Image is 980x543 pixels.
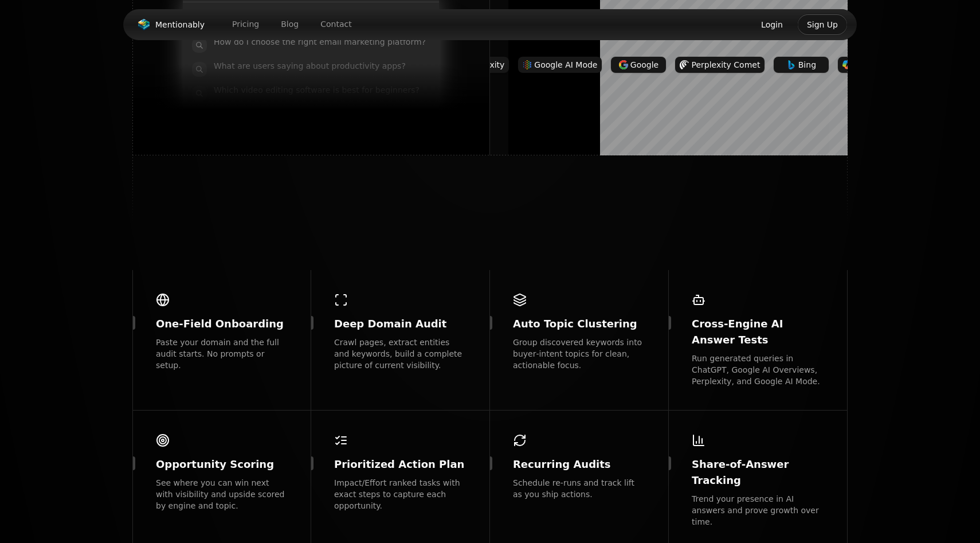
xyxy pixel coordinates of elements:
a: Blog [272,15,308,33]
span: One‑Field Onboarding [156,316,284,332]
p: Crawl pages, extract entities and keywords, build a complete picture of current visibility. [311,337,489,371]
p: Paste your domain and the full audit starts. No prompts or setup. [133,337,311,371]
button: Sign Up [797,14,848,36]
p: How do I choose the right email marketing platform? [214,36,430,49]
span: Deep Domain Audit [334,316,446,332]
span: Bing [798,59,816,71]
p: What are users saying about productivity apps? [214,60,430,73]
span: Prioritized Action Plan [334,456,464,472]
p: Schedule re‑runs and track lift as you ship actions. [490,477,668,500]
p: Group discovered keywords into buyer‑intent topics for clean, actionable focus. [490,337,668,371]
span: Google AI Mode [534,59,597,71]
span: Opportunity Scoring [156,456,274,472]
p: See where you can win next with visibility and upside scored by engine and topic. [133,477,311,511]
img: Mentionably logo [137,19,151,30]
span: Share‑of‑Answer Tracking [692,456,824,489]
span: Google [630,59,658,71]
a: Pricing [223,15,268,33]
a: Contact [311,15,360,33]
span: Recurring Audits [513,456,611,472]
span: Perplexity Comet [691,59,760,71]
a: Mentionably [132,17,209,33]
p: Run generated queries in ChatGPT, Google AI Overviews, Perplexity, and Google AI Mode. [669,353,847,387]
p: Which video editing software is best for beginners? [214,84,430,97]
p: Impact/Effort ranked tasks with exact steps to capture each opportunity. [311,477,489,511]
button: Login [751,14,793,36]
span: Cross‑Engine AI Answer Tests [692,316,824,348]
p: Trend your presence in AI answers and prove growth over time. [669,493,847,528]
span: Auto Topic Clustering [513,316,637,332]
span: Mentionably [155,19,205,30]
